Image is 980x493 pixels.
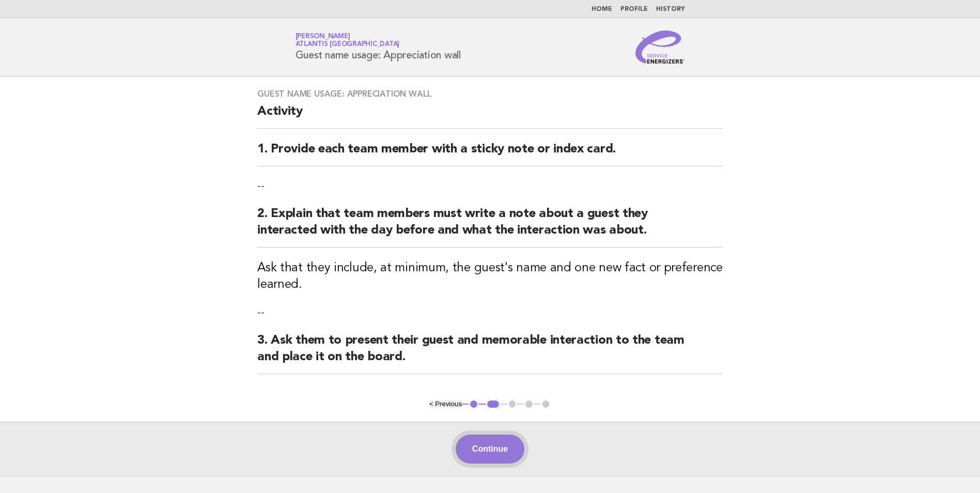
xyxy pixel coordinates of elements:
[295,33,400,48] a: [PERSON_NAME]Atlantis [GEOGRAPHIC_DATA]
[257,332,723,374] h2: 3. Ask them to present their guest and memorable interaction to the team and place it on the board.
[257,206,723,248] h2: 2. Explain that team members must write a note about a guest they interacted with the day before ...
[456,435,524,464] button: Continue
[295,41,400,48] span: Atlantis [GEOGRAPHIC_DATA]
[486,399,501,409] button: 2
[295,34,461,60] h1: Guest name usage: Appreciation wall
[635,30,685,64] img: Service Energizers
[257,305,723,320] p: --
[257,103,723,129] h2: Activity
[656,6,685,12] a: History
[257,89,723,99] h3: Guest name usage: Appreciation wall
[592,6,612,12] a: Home
[429,400,462,408] button: < Previous
[257,260,723,293] h3: Ask that they include, at minimum, the guest's name and one new fact or preference learned.
[257,179,723,193] p: --
[469,399,479,409] button: 1
[257,141,723,166] h2: 1. Provide each team member with a sticky note or index card.
[620,6,648,12] a: Profile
